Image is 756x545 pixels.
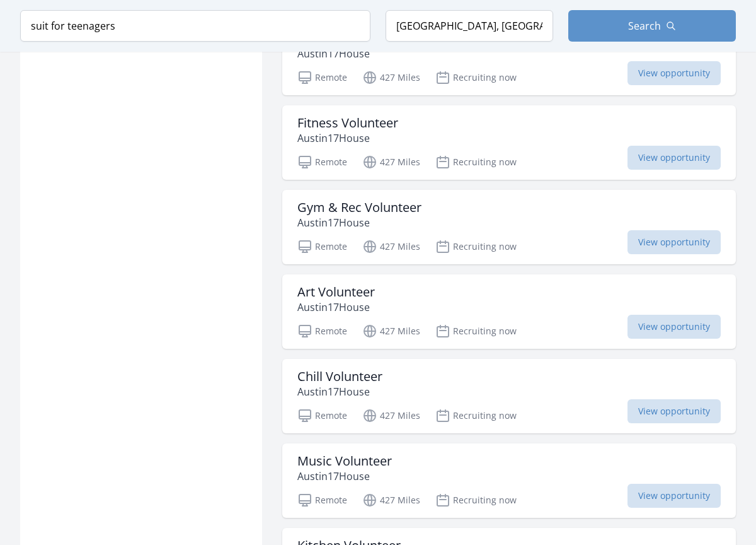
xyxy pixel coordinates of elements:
[282,359,736,433] a: Chill Volunteer Austin17House Remote 427 Miles Recruiting now View opportunity
[297,408,347,423] p: Remote
[297,369,382,384] h3: Chill Volunteer
[435,70,517,85] p: Recruiting now
[627,315,721,339] span: View opportunity
[297,469,392,484] p: Austin17House
[297,115,398,131] h3: Fitness Volunteer
[362,155,420,170] p: 427 Miles
[435,239,517,254] p: Recruiting now
[297,493,347,508] p: Remote
[297,324,347,339] p: Remote
[297,155,347,170] p: Remote
[297,284,375,300] h3: Art Volunteer
[297,384,382,399] p: Austin17House
[297,200,421,215] h3: Gym & Rec Volunteer
[282,105,736,180] a: Fitness Volunteer Austin17House Remote 427 Miles Recruiting now View opportunity
[362,239,420,254] p: 427 Miles
[282,274,736,349] a: Art Volunteer Austin17House Remote 427 Miles Recruiting now View opportunity
[362,70,420,85] p: 427 Miles
[297,454,392,469] h3: Music Volunteer
[297,131,398,146] p: Austin17House
[297,46,455,61] p: Austin17House
[362,493,420,508] p: 427 Miles
[627,146,721,170] span: View opportunity
[362,408,420,423] p: 427 Miles
[282,443,736,518] a: Music Volunteer Austin17House Remote 427 Miles Recruiting now View opportunity
[386,10,553,42] input: Location
[20,10,370,42] input: Keyword
[362,324,420,339] p: 427 Miles
[297,215,421,230] p: Austin17House
[627,399,721,423] span: View opportunity
[435,324,517,339] p: Recruiting now
[297,70,347,85] p: Remote
[628,18,661,33] span: Search
[297,300,375,315] p: Austin17House
[627,484,721,508] span: View opportunity
[627,61,721,85] span: View opportunity
[435,408,517,423] p: Recruiting now
[435,493,517,508] p: Recruiting now
[568,10,736,42] button: Search
[297,239,347,254] p: Remote
[435,155,517,170] p: Recruiting now
[627,230,721,254] span: View opportunity
[282,21,736,95] a: Media & Podcast Volunteer Austin17House Remote 427 Miles Recruiting now View opportunity
[282,190,736,264] a: Gym & Rec Volunteer Austin17House Remote 427 Miles Recruiting now View opportunity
